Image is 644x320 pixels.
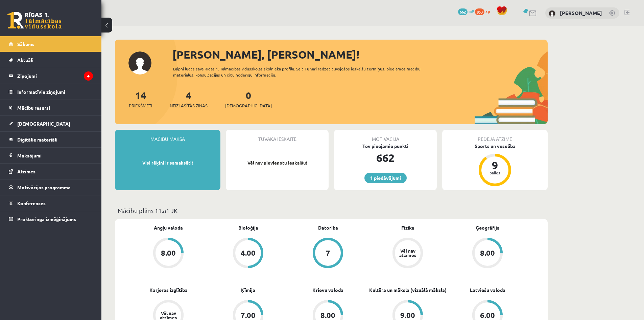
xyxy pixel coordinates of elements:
div: 8.00 [320,312,335,319]
a: Latviešu valoda [470,286,505,294]
legend: Maksājumi [17,148,93,163]
a: Rīgas 1. Tālmācības vidusskola [7,12,62,29]
div: Pēdējā atzīme [442,130,548,143]
i: 4 [84,71,93,81]
div: 662 [334,150,437,166]
a: Karjeras izglītība [149,286,188,294]
a: Sports un veselība 9 balles [442,143,548,187]
a: 0[DEMOGRAPHIC_DATA] [225,89,272,109]
a: Vēl nav atzīmes [368,238,448,270]
a: Datorika [318,224,338,231]
div: Motivācija [334,130,437,143]
a: Sākums [9,36,93,52]
a: Atzīmes [9,164,93,179]
div: 8.00 [480,249,495,257]
a: Mācību resursi [9,100,93,115]
div: 4.00 [241,249,256,257]
a: Ziņojumi4 [9,68,93,84]
p: Mācību plāns 11.a1 JK [118,206,545,215]
a: [DEMOGRAPHIC_DATA] [9,116,93,131]
a: 853 xp [475,8,493,14]
span: mP [469,8,474,14]
div: Vēl nav atzīmes [398,249,417,257]
a: 4Neizlasītās ziņas [170,89,208,109]
div: 7 [326,249,330,257]
span: Digitālie materiāli [17,136,57,143]
a: Angļu valoda [154,224,183,231]
span: 662 [458,8,468,15]
a: 8.00 [128,238,208,270]
span: Proktoringa izmēģinājums [17,216,76,222]
span: [DEMOGRAPHIC_DATA] [225,102,272,109]
span: Sākums [17,41,34,47]
div: 9.00 [400,312,415,319]
a: Motivācijas programma [9,179,93,195]
a: 14Priekšmeti [129,89,152,109]
a: [PERSON_NAME] [560,9,602,16]
p: Vēl nav pievienotu ieskaišu! [229,159,325,166]
span: Aktuāli [17,57,33,63]
div: Mācību maksa [115,130,220,143]
div: 7.00 [241,312,256,319]
div: 8.00 [161,249,176,257]
span: Priekšmeti [129,102,152,109]
div: balles [485,171,505,175]
div: Laipni lūgts savā Rīgas 1. Tālmācības vidusskolas skolnieka profilā. Šeit Tu vari redzēt tuvojošo... [173,66,433,78]
a: 662 mP [458,8,474,14]
a: Informatīvie ziņojumi [9,84,93,100]
span: Motivācijas programma [17,184,71,190]
span: Konferences [17,200,46,206]
a: Fizika [401,224,414,231]
a: Ķīmija [241,286,255,294]
a: 8.00 [448,238,527,270]
span: Neizlasītās ziņas [170,102,208,109]
span: 853 [475,8,484,15]
a: Kultūra un māksla (vizuālā māksla) [369,286,447,294]
div: [PERSON_NAME], [PERSON_NAME]! [172,46,548,63]
img: Endijs Krūmiņš [549,10,555,17]
a: Bioloģija [238,224,258,231]
p: Visi rēķini ir samaksāti! [118,159,217,166]
span: Mācību resursi [17,105,50,111]
legend: Informatīvie ziņojumi [17,84,93,100]
a: Krievu valoda [312,286,343,294]
a: 7 [288,238,368,270]
div: Tuvākā ieskaite [226,130,329,143]
a: Konferences [9,195,93,211]
a: Maksājumi [9,148,93,163]
div: 6.00 [480,312,495,319]
legend: Ziņojumi [17,68,93,84]
a: Aktuāli [9,52,93,68]
div: 9 [485,160,505,171]
span: Atzīmes [17,168,35,174]
span: xp [485,8,490,14]
a: 4.00 [208,238,288,270]
a: 1 piedāvājumi [364,173,407,183]
div: Sports un veselība [442,143,548,150]
div: Vēl nav atzīmes [159,311,178,320]
a: Ģeogrāfija [476,224,500,231]
div: Tev pieejamie punkti [334,143,437,150]
a: Digitālie materiāli [9,132,93,147]
span: [DEMOGRAPHIC_DATA] [17,121,70,127]
a: Proktoringa izmēģinājums [9,211,93,227]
